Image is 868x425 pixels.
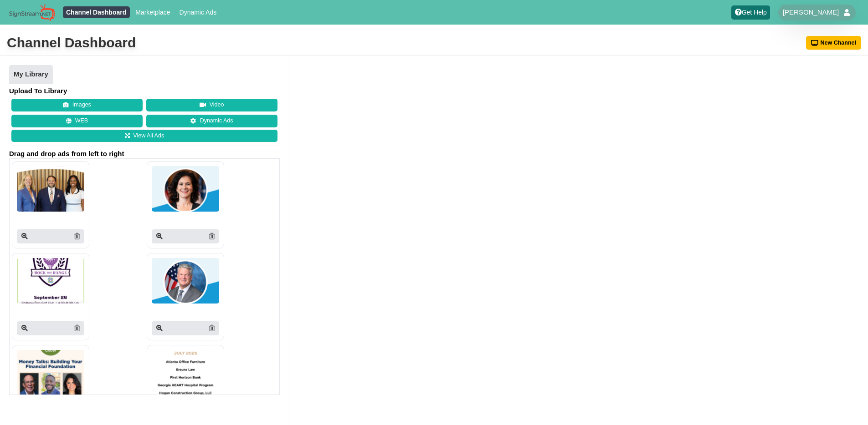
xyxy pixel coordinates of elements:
button: Images [11,99,143,111]
button: Video [146,99,277,111]
img: P250x250 image processing20250807 663185 jkuhs3 [152,166,219,212]
a: Get Help [731,5,770,20]
img: P250x250 image processing20250804 518302 1ueshfh [152,350,219,395]
img: P250x250 image processing20250804 518302 1nrq5zt [17,350,84,395]
img: P250x250 image processing20250808 663185 yf6z2t [17,166,84,212]
button: WEB [11,115,143,127]
a: Dynamic Ads [146,115,277,127]
img: P250x250 image processing20250805 518302 4lmuuk [152,258,219,304]
a: Dynamic Ads [176,6,220,18]
img: Sign Stream.NET [9,4,55,21]
h4: Upload To Library [9,86,280,96]
a: Channel Dashboard [63,6,130,18]
img: P250x250 image processing20250805 518302 s75tcb [17,258,84,304]
a: View All Ads [11,130,277,142]
button: New Channel [806,36,862,50]
a: My Library [9,65,53,84]
span: [PERSON_NAME] [783,8,839,17]
div: Channel Dashboard [7,34,136,52]
span: Drag and drop ads from left to right [9,149,280,158]
a: Marketplace [132,6,174,18]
